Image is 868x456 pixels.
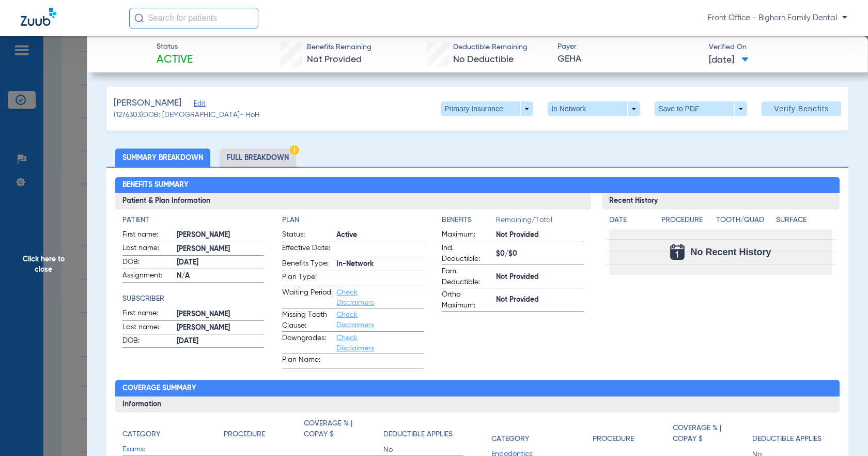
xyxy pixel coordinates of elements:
[115,396,839,413] h3: Information
[122,444,224,455] span: Exams:
[220,149,296,167] li: Full Breakdown
[441,101,533,116] button: Primary Insurance
[383,445,463,455] span: No
[282,333,333,354] span: Downgrades:
[122,322,173,334] span: Last name:
[496,248,583,259] span: $0/$0
[177,244,264,255] span: [PERSON_NAME]
[115,380,839,396] h2: Coverage Summary
[661,215,712,226] h4: Procedure
[282,355,333,369] span: Plan Name:
[122,215,264,226] h4: Patient
[609,215,653,226] h4: Date
[336,259,424,270] span: In-Network
[816,406,868,456] div: Chat Widget
[177,271,264,282] span: N/A
[670,244,685,260] img: Calendar
[716,215,772,226] h4: Tooth/Quad
[442,215,496,226] h4: Benefits
[496,230,583,241] span: Not Provided
[491,434,529,445] h4: Category
[655,101,747,116] button: Save to PDF
[752,418,832,448] app-breakdown-title: Deductible Applies
[336,311,374,329] a: Check Disclaimers
[776,215,832,226] h4: Surface
[336,289,374,306] a: Check Disclaimers
[177,257,264,268] span: [DATE]
[442,229,492,242] span: Maximum:
[307,42,371,53] span: Benefits Remaining
[122,229,173,242] span: First name:
[134,13,144,23] img: Search Icon
[593,418,672,448] app-breakdown-title: Procedure
[114,97,181,110] span: [PERSON_NAME]
[177,322,264,333] span: [PERSON_NAME]
[177,336,264,347] span: [DATE]
[673,418,752,448] app-breakdown-title: Coverage % | Copay $
[336,334,374,352] a: Check Disclaimers
[122,243,173,255] span: Last name:
[304,418,383,444] app-breakdown-title: Coverage % | Copay $
[115,193,591,210] h3: Patient & Plan Information
[304,418,378,440] h4: Coverage % | Copay $
[177,230,264,241] span: [PERSON_NAME]
[122,293,264,304] h4: Subscriber
[115,177,839,194] h2: Benefits Summary
[453,42,528,53] span: Deductible Remaining
[602,193,840,210] h3: Recent History
[609,215,653,229] app-breakdown-title: Date
[282,229,333,242] span: Status:
[496,272,583,283] span: Not Provided
[122,335,173,348] span: DOB:
[774,105,829,113] span: Verify Benefits
[716,215,772,229] app-breakdown-title: Tooth/Quad
[548,101,640,116] button: In Network
[383,418,463,444] app-breakdown-title: Deductible Applies
[122,308,173,320] span: First name:
[290,145,299,155] img: Hazard
[157,41,193,52] span: Status
[336,230,424,241] span: Active
[282,215,424,226] h4: Plan
[129,8,258,28] input: Search for patients
[114,110,260,121] span: (1276303) DOB: [DEMOGRAPHIC_DATA] - HoH
[661,215,712,229] app-breakdown-title: Procedure
[157,53,193,67] span: Active
[122,418,224,444] app-breakdown-title: Category
[282,287,333,308] span: Waiting Period:
[557,41,700,52] span: Payer
[442,243,492,264] span: Ind. Deductible:
[491,418,593,448] app-breakdown-title: Category
[282,258,333,271] span: Benefits Type:
[307,55,362,64] span: Not Provided
[709,42,851,53] span: Verified On
[442,215,496,229] app-breakdown-title: Benefits
[21,8,56,26] img: Zuub Logo
[282,243,333,257] span: Effective Date:
[709,54,749,67] span: [DATE]
[282,310,333,331] span: Missing Tooth Clause:
[194,100,203,110] span: Edit
[177,309,264,320] span: [PERSON_NAME]
[442,289,492,311] span: Ortho Maximum:
[708,13,847,23] span: Front Office - Bighorn Family Dental
[453,55,514,64] span: No Deductible
[115,149,210,167] li: Summary Breakdown
[691,247,771,257] span: No Recent History
[122,257,173,269] span: DOB:
[122,429,160,440] h4: Category
[557,53,700,66] span: GEHA
[383,429,453,440] h4: Deductible Applies
[122,270,173,283] span: Assignment:
[496,215,583,229] span: Remaining/Total
[776,215,832,229] app-breakdown-title: Surface
[762,101,841,116] button: Verify Benefits
[282,272,333,286] span: Plan Type:
[593,434,634,445] h4: Procedure
[442,266,492,288] span: Fam. Deductible:
[224,429,265,440] h4: Procedure
[224,418,303,444] app-breakdown-title: Procedure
